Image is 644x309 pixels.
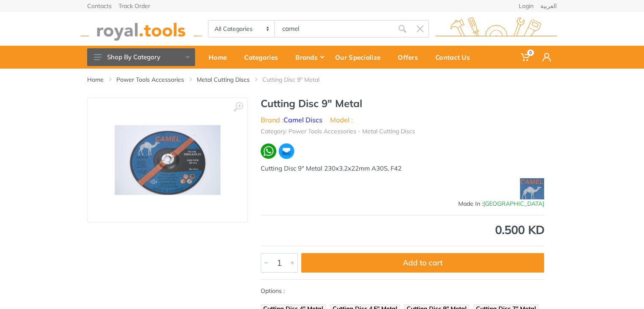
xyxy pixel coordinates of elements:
[515,46,537,69] a: 0
[330,115,353,125] li: Model :
[203,48,238,66] div: Home
[209,21,275,37] select: Category
[87,75,557,84] nav: breadcrumb
[392,48,429,66] div: Offers
[329,48,392,66] div: Our Specialize
[429,46,482,69] a: Contact Us
[87,48,195,66] button: Shop By Category
[197,75,250,84] a: Metal Cutting Discs
[203,46,238,69] a: Home
[261,164,544,174] div: Cutting Disc 9" Metal 230x3.2x22mm A30S, F42
[289,48,329,66] div: Brands
[118,3,150,9] a: Track Order
[261,127,415,136] li: Category: Power Tools Accessories - Metal Cutting Discs
[301,253,544,273] button: Add to cart
[261,97,544,110] h1: Cutting Disc 9" Metal
[238,46,289,69] a: Categories
[329,46,392,69] a: Our Specialize
[435,17,557,41] img: royal.tools Logo
[483,200,544,207] span: [GEOGRAPHIC_DATA]
[261,143,276,159] img: wa.webp
[520,178,544,199] img: Camel Discs
[519,3,534,9] a: Login
[261,199,544,208] div: Made In :
[527,50,534,56] span: 0
[540,3,557,9] a: العربية
[392,46,429,69] a: Offers
[262,75,332,84] li: Cutting Disc 9" Metal
[275,20,394,38] input: Site search
[261,115,322,125] li: Brand :
[429,48,482,66] div: Contact Us
[116,75,184,84] a: Power Tools Accessories
[80,17,202,41] img: royal.tools Logo
[278,143,295,160] img: ma.webp
[261,224,544,236] div: 0.500 KD
[115,125,220,195] img: Royal Tools - Cutting Disc 9
[238,48,289,66] div: Categories
[87,3,112,9] a: Contacts
[87,75,104,84] a: Home
[283,116,322,124] a: Camel Discs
